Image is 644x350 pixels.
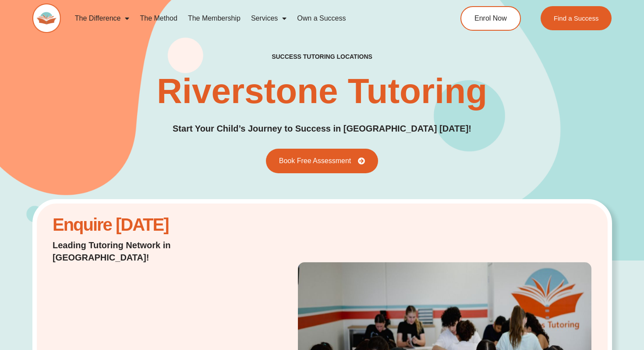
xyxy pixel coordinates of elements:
a: The Membership [183,8,246,29]
p: Leading Tutoring Network in [GEOGRAPHIC_DATA]! [53,239,245,264]
a: The Method [134,8,182,29]
span: Find a Success [554,15,599,21]
a: The Difference [70,8,135,29]
a: Book Free Assessment [266,149,379,173]
a: Find a Success [541,6,612,30]
nav: Menu [70,8,428,29]
a: Services [246,8,292,29]
h1: Riverstone Tutoring [157,74,487,109]
a: Enrol Now [460,6,521,31]
h2: Enquire [DATE] [53,219,245,230]
a: Own a Success [292,8,351,29]
span: Book Free Assessment [279,157,351,164]
h2: success tutoring locations [272,53,372,61]
span: Enrol Now [474,15,507,22]
p: Start Your Child’s Journey to Success in [GEOGRAPHIC_DATA] [DATE]! [173,122,471,136]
